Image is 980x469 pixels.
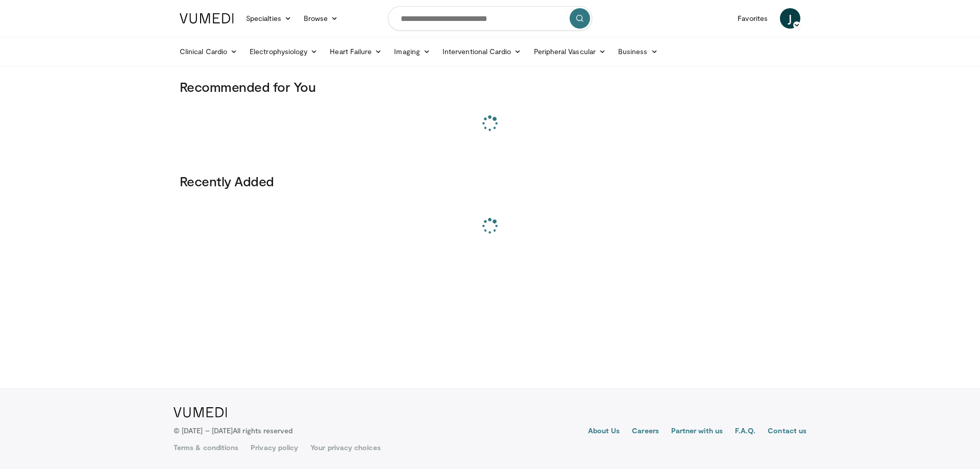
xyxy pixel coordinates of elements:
p: © [DATE] – [DATE] [174,426,293,436]
a: Browse [298,8,345,29]
a: Privacy policy [251,442,298,453]
a: Partner with us [671,426,723,438]
h3: Recently Added [180,173,800,189]
a: Contact us [768,426,806,438]
a: J [780,8,800,29]
a: Heart Failure [324,41,388,62]
a: Electrophysiology [243,41,324,62]
a: F.A.Q. [735,426,755,438]
a: Careers [632,426,659,438]
input: Search topics, interventions [388,6,592,31]
img: VuMedi Logo [174,407,227,417]
h3: Recommended for You [180,79,800,95]
a: About Us [588,426,620,438]
span: All rights reserved [233,426,292,435]
a: Interventional Cardio [436,41,528,62]
a: Peripheral Vascular [528,41,612,62]
a: Terms & conditions [174,442,238,453]
a: Business [612,41,664,62]
a: Imaging [388,41,436,62]
a: Clinical Cardio [174,41,243,62]
a: Your privacy choices [310,442,380,453]
img: VuMedi Logo [180,13,234,23]
a: Specialties [240,8,298,29]
a: Favorites [731,8,774,29]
